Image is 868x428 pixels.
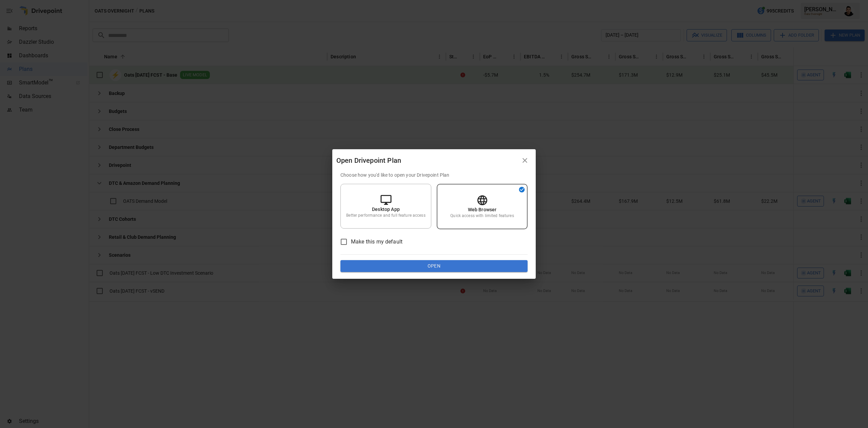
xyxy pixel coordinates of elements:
[468,206,497,213] p: Web Browser
[336,155,518,166] div: Open Drivepoint Plan
[351,238,402,246] span: Make this my default
[340,172,528,178] p: Choose how you'd like to open your Drivepoint Plan
[372,206,400,213] p: Desktop App
[450,213,514,219] p: Quick access with limited features
[346,213,425,218] p: Better performance and full feature access
[340,260,528,272] button: Open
